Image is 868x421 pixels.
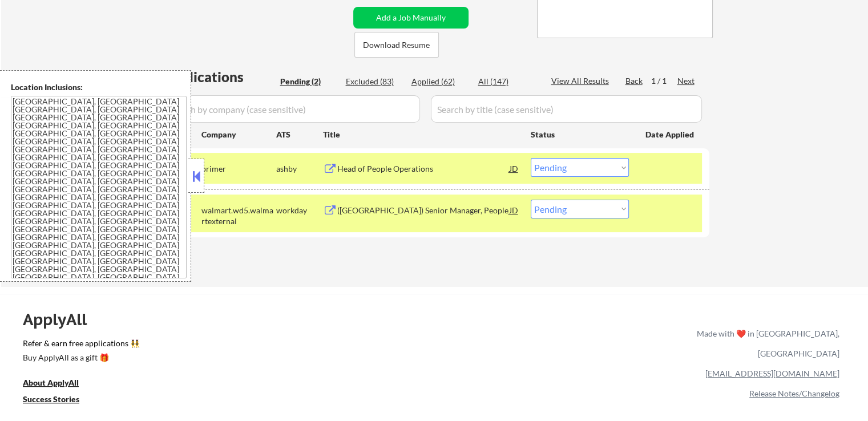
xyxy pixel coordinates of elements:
div: Pending (2) [280,76,337,87]
a: Success Stories [23,393,95,407]
div: Location Inclusions: [11,82,187,93]
u: About ApplyAll [23,378,79,387]
div: Back [625,75,644,87]
div: workday [276,205,323,216]
a: About ApplyAll [23,377,95,391]
div: View All Results [551,75,612,87]
div: ([GEOGRAPHIC_DATA]) Senior Manager, People [337,205,510,216]
div: Applications [163,70,276,84]
div: 1 / 1 [651,75,677,87]
button: Add a Job Manually [353,7,469,29]
a: Release Notes/Changelog [749,388,839,398]
div: Excluded (83) [346,76,403,87]
a: [EMAIL_ADDRESS][DOMAIN_NAME] [705,369,839,378]
div: Made with ❤️ in [GEOGRAPHIC_DATA], [GEOGRAPHIC_DATA] [692,323,839,363]
div: Status [531,124,629,144]
div: ashby [276,163,323,175]
a: Buy ApplyAll as a gift 🎁 [23,351,137,366]
a: Refer & earn free applications 👯‍♀️ [23,339,458,351]
div: Buy ApplyAll as a gift 🎁 [23,354,137,362]
div: ATS [276,129,323,140]
input: Search by company (case sensitive) [163,95,420,123]
div: Applied (62) [411,76,469,87]
div: JD [508,200,520,220]
div: All (147) [478,76,535,87]
div: Head of People Operations [337,163,510,175]
u: Success Stories [23,394,79,404]
div: JD [508,158,520,179]
div: Date Applied [645,129,696,140]
div: Company [201,129,276,140]
div: primer [201,163,276,175]
button: Download Resume [354,32,439,58]
div: Next [677,75,696,87]
div: Title [323,129,520,140]
input: Search by title (case sensitive) [431,95,702,123]
div: ApplyAll [23,310,100,329]
div: walmart.wd5.walmartexternal [201,205,276,227]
